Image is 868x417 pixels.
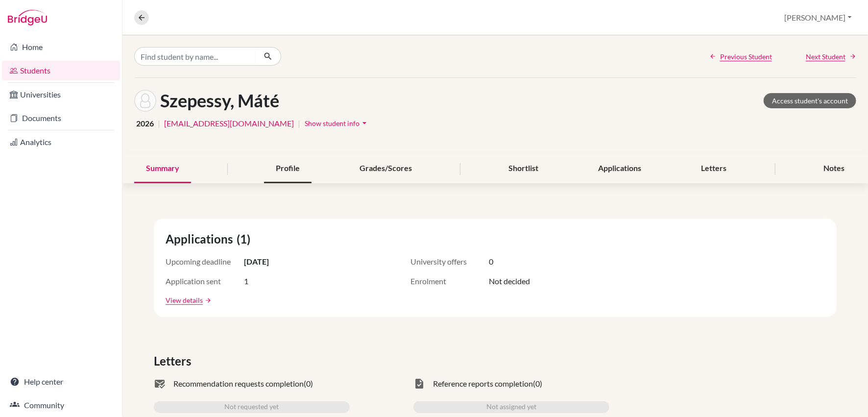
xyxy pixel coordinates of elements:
span: 2026 [136,118,154,129]
a: Analytics [2,132,120,152]
span: (0) [304,378,313,390]
img: Bridge-U [8,10,47,25]
div: Letters [690,154,739,183]
img: Máté Szepessy's avatar [134,90,156,112]
h1: Szepessy, Máté [160,90,279,111]
span: 0 [489,256,493,268]
span: | [298,118,300,129]
div: Notes [812,154,856,183]
a: Universities [2,85,120,104]
span: Not assigned yet [486,401,536,413]
a: [EMAIL_ADDRESS][DOMAIN_NAME] [164,118,294,129]
div: Applications [587,154,653,183]
span: Next Student [806,51,845,62]
a: Help center [2,372,120,392]
a: View details [166,295,203,305]
span: 1 [244,275,248,287]
a: Next Student [806,51,856,62]
span: Letters [154,352,195,370]
span: Enrolment [410,275,489,287]
span: Applications [166,230,237,248]
span: Previous Student [720,51,772,62]
span: Upcoming deadline [166,256,244,268]
span: (1) [237,230,254,248]
button: [PERSON_NAME] [780,8,856,27]
span: mark_email_read [154,378,166,390]
span: Recommendation requests completion [173,378,304,390]
a: Documents [2,108,120,128]
div: Grades/Scores [348,154,424,183]
a: Previous Student [709,51,772,62]
span: University offers [410,256,489,268]
a: Home [2,37,120,57]
span: Application sent [166,275,244,287]
span: | [158,118,160,129]
input: Find student by name... [134,47,256,66]
span: task [413,378,425,390]
a: Community [2,395,120,415]
i: arrow_drop_down [360,118,369,128]
a: Students [2,61,120,80]
span: [DATE] [244,256,269,268]
button: Show student infoarrow_drop_down [304,116,370,131]
a: Access student's account [764,93,856,108]
span: Not requested yet [225,401,279,413]
span: Not decided [489,275,530,287]
span: Show student info [305,119,360,127]
span: Reference reports completion [433,378,533,390]
div: Summary [134,154,191,183]
div: Shortlist [497,154,551,183]
div: Profile [264,154,312,183]
a: arrow_forward [203,297,212,304]
span: (0) [533,378,542,390]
